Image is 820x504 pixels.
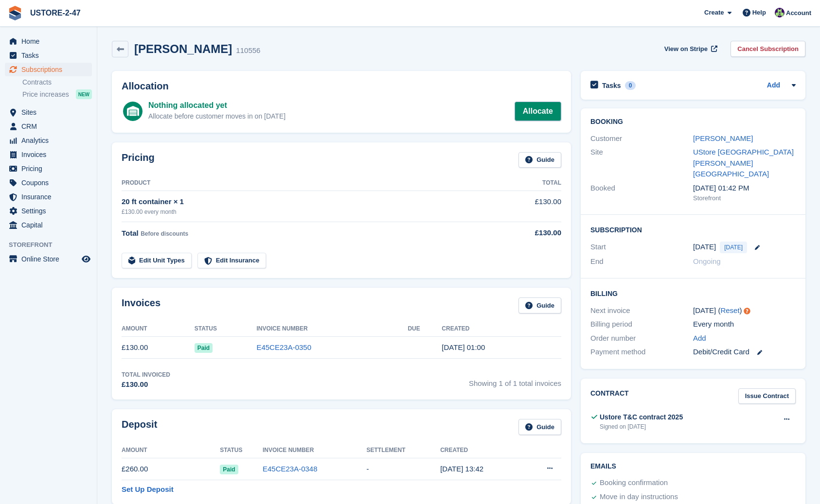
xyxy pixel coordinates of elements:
h2: Billing [590,288,796,298]
a: menu [5,134,92,147]
td: - [366,458,440,480]
span: Price increases [22,90,69,99]
span: Showing 1 of 1 total invoices [469,370,561,390]
h2: Tasks [602,81,621,90]
a: Guide [518,419,561,435]
h2: Deposit [122,419,157,435]
h2: Allocation [122,81,561,92]
h2: Invoices [122,297,160,313]
div: Ustore T&C contract 2025 [600,412,683,422]
span: Before discounts [141,230,188,237]
span: Help [752,8,766,17]
a: Guide [518,297,561,313]
a: Contracts [22,78,92,87]
th: Due [408,321,442,337]
div: Debit/Credit Card [693,347,796,358]
h2: [PERSON_NAME] [134,42,232,55]
a: View on Stripe [660,41,719,57]
span: Invoices [21,148,80,161]
div: Storefront [693,193,796,203]
a: menu [5,35,92,48]
div: Order number [590,333,693,344]
a: menu [5,252,92,266]
div: Site [590,147,693,180]
a: Cancel Subscription [731,41,805,57]
a: menu [5,218,92,232]
div: Tooltip anchor [743,307,751,315]
span: Subscriptions [21,63,80,76]
th: Invoice Number [256,321,408,337]
a: menu [5,162,92,175]
div: Nothing allocated yet [148,100,285,111]
h2: Subscription [590,225,796,234]
a: Add [693,333,706,344]
th: Status [220,443,263,458]
time: 2025-09-26 12:42:39 UTC [440,465,483,473]
div: Booking confirmation [600,477,668,489]
a: Guide [518,152,561,168]
a: Reset [720,306,739,314]
th: Product [122,175,494,191]
span: [DATE] [720,242,747,253]
a: menu [5,63,92,76]
th: Created [440,443,522,458]
a: E45CE23A-0350 [256,343,311,351]
span: Coupons [21,176,80,190]
time: 2025-09-27 00:00:00 UTC [693,242,716,253]
h2: Emails [590,463,796,470]
th: Total [494,175,562,191]
span: Capital [21,218,80,232]
span: Account [786,8,811,18]
td: £130.00 [122,337,195,359]
a: Price increases NEW [22,89,92,100]
span: Pricing [21,162,80,175]
div: 110556 [236,45,260,56]
th: Amount [122,321,195,337]
div: 0 [625,81,636,90]
div: £130.00 [122,379,170,390]
img: Kelly Donaldson [775,8,784,17]
a: Issue Contract [738,388,796,404]
span: Create [704,8,724,17]
div: £130.00 [494,227,562,239]
span: Home [21,35,80,48]
a: menu [5,148,92,161]
span: Tasks [21,49,80,62]
div: 20 ft container × 1 [122,196,494,208]
span: Paid [220,465,238,474]
th: Settlement [366,443,440,458]
div: Total Invoiced [122,370,170,379]
a: Allocate [515,102,561,121]
a: UStore [GEOGRAPHIC_DATA] [PERSON_NAME][GEOGRAPHIC_DATA] [693,148,794,178]
div: Signed on [DATE] [600,422,683,431]
div: Billing period [590,319,693,330]
span: Analytics [21,134,80,147]
td: £260.00 [122,458,220,480]
span: Insurance [21,190,80,204]
div: Booked [590,183,693,203]
th: Amount [122,443,220,458]
span: CRM [21,120,80,133]
h2: Pricing [122,152,155,168]
a: E45CE23A-0348 [263,465,318,473]
a: Add [767,80,780,91]
a: menu [5,204,92,218]
a: Edit Unit Types [122,253,192,269]
th: Invoice Number [263,443,367,458]
div: [DATE] ( ) [693,305,796,316]
div: NEW [76,89,92,99]
div: Allocate before customer moves in on [DATE] [148,111,285,122]
h2: Contract [590,388,629,404]
span: Storefront [9,240,97,250]
img: stora-icon-8386f47178a22dfd0bd8f6a31ec36ba5ce8667c1dd55bd0f319d3a0aa187defe.svg [8,6,22,20]
a: Edit Insurance [197,253,267,269]
span: Online Store [21,252,80,266]
span: Sites [21,105,80,119]
div: £130.00 every month [122,208,494,216]
span: View on Stripe [664,44,708,54]
a: menu [5,190,92,204]
th: Status [195,321,257,337]
a: USTORE-2-47 [26,5,85,21]
div: End [590,256,693,267]
div: Customer [590,133,693,144]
